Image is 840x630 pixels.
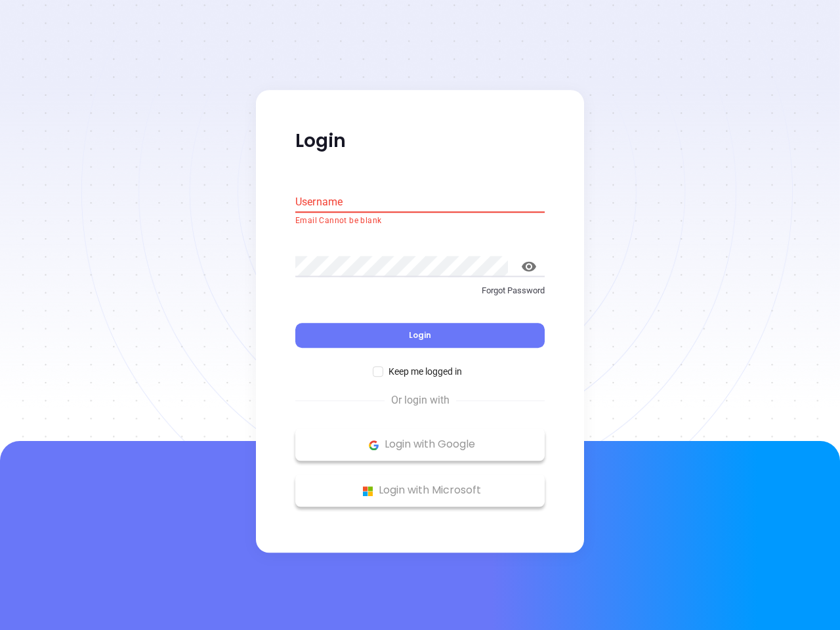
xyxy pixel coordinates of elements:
img: Microsoft Logo [360,483,376,499]
span: Login [409,330,431,341]
span: Keep me logged in [383,365,467,379]
p: Login with Microsoft [302,481,538,501]
p: Forgot Password [295,284,545,297]
p: Login [295,129,545,153]
span: Or login with [385,393,456,409]
button: toggle password visibility [513,251,545,282]
a: Forgot Password [295,284,545,308]
img: Google Logo [366,437,382,453]
button: Login [295,324,545,348]
button: Google Logo Login with Google [295,429,545,461]
button: Microsoft Logo Login with Microsoft [295,474,545,507]
p: Email Cannot be blank [295,215,545,228]
p: Login with Google [302,435,538,455]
